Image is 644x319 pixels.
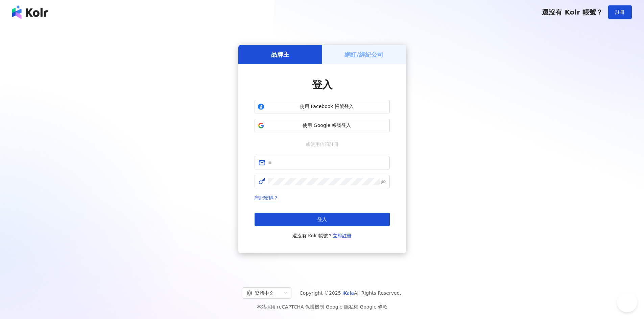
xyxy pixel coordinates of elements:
[247,288,281,298] div: 繁體中文
[360,304,387,310] a: Google 條款
[608,5,632,19] button: 註冊
[358,304,360,310] span: |
[300,289,401,297] span: Copyright © 2025 All Rights Reserved.
[271,50,289,59] h5: 品牌主
[301,140,343,148] span: 或使用信箱註冊
[255,100,390,113] button: 使用 Facebook 帳號登入
[344,50,383,59] h5: 網紅/經紀公司
[255,195,278,201] a: 忘記密碼？
[267,103,387,110] span: 使用 Facebook 帳號登入
[381,179,386,184] span: eye-invisible
[326,304,358,310] a: Google 隱私權
[333,233,352,238] a: 立即註冊
[12,5,48,19] img: logo
[617,292,637,312] iframe: Help Scout Beacon - Open
[257,303,387,311] span: 本站採用 reCAPTCHA 保護機制
[317,217,327,222] span: 登入
[292,232,352,240] span: 還沒有 Kolr 帳號？
[542,8,603,16] span: 還沒有 Kolr 帳號？
[255,213,390,226] button: 登入
[312,79,332,90] span: 登入
[615,9,625,15] span: 註冊
[267,122,387,129] span: 使用 Google 帳號登入
[324,304,326,310] span: |
[342,290,354,296] a: iKala
[255,119,390,132] button: 使用 Google 帳號登入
